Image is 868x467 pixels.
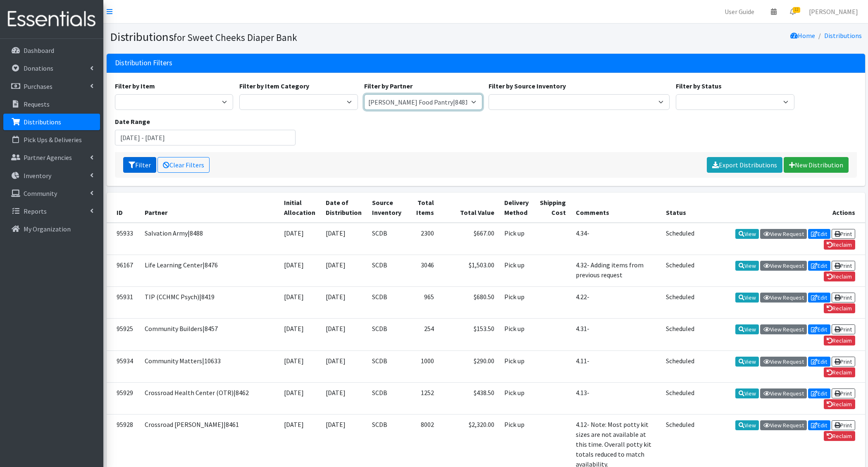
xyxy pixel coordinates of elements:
[760,357,807,367] a: View Request
[24,64,53,72] p: Donations
[279,287,321,319] td: [DATE]
[407,319,439,350] td: 254
[793,7,800,13] span: 12
[824,303,855,313] a: Reclaim
[439,350,500,382] td: $290.00
[802,3,865,20] a: [PERSON_NAME]
[808,357,830,367] a: Edit
[661,287,699,319] td: Scheduled
[157,157,210,173] a: Clear Filters
[367,223,407,255] td: SCDB
[140,350,279,382] td: Community Matters|10633
[115,117,150,126] label: Date Range
[700,193,865,223] th: Actions
[718,3,761,20] a: User Guide
[115,130,296,145] input: January 1, 2011 - December 31, 2011
[115,59,172,67] h3: Distribution Filters
[735,261,759,271] a: View
[107,382,140,414] td: 95929
[832,420,855,430] a: Print
[661,319,699,350] td: Scheduled
[439,319,500,350] td: $153.50
[367,350,407,382] td: SCDB
[3,114,100,130] a: Distributions
[407,223,439,255] td: 2300
[571,255,661,286] td: 4.32- Adding items from previous request
[735,324,759,334] a: View
[676,81,722,91] label: Filter by Status
[24,100,50,108] p: Requests
[3,78,100,95] a: Purchases
[571,193,661,223] th: Comments
[571,319,661,350] td: 4.31-
[24,136,82,144] p: Pick Ups & Deliveries
[439,382,500,414] td: $438.50
[367,287,407,319] td: SCDB
[735,388,759,398] a: View
[115,81,155,91] label: Filter by Item
[367,382,407,414] td: SCDB
[364,81,413,91] label: Filter by Partner
[279,223,321,255] td: [DATE]
[24,225,71,233] p: My Organization
[3,5,100,33] img: HumanEssentials
[321,350,367,382] td: [DATE]
[824,431,855,441] a: Reclaim
[407,350,439,382] td: 1000
[832,293,855,303] a: Print
[790,31,815,40] a: Home
[407,255,439,286] td: 3046
[499,319,534,350] td: Pick up
[534,193,571,223] th: Shipping Cost
[832,357,855,367] a: Print
[824,31,862,40] a: Distributions
[735,293,759,303] a: View
[174,31,297,43] small: for Sweet Cheeks Diaper Bank
[735,420,759,430] a: View
[24,189,57,198] p: Community
[760,261,807,271] a: View Request
[760,229,807,239] a: View Request
[24,153,72,162] p: Partner Agencies
[3,96,100,112] a: Requests
[140,223,279,255] td: Salvation Army|8488
[24,46,54,55] p: Dashboard
[499,223,534,255] td: Pick up
[140,193,279,223] th: Partner
[439,193,500,223] th: Total Value
[367,193,407,223] th: Source Inventory
[279,350,321,382] td: [DATE]
[489,81,566,91] label: Filter by Source Inventory
[824,336,855,345] a: Reclaim
[24,82,52,91] p: Purchases
[107,350,140,382] td: 95934
[279,193,321,223] th: Initial Allocation
[367,319,407,350] td: SCDB
[661,193,699,223] th: Status
[3,131,100,148] a: Pick Ups & Deliveries
[321,255,367,286] td: [DATE]
[661,350,699,382] td: Scheduled
[110,30,483,44] h1: Distributions
[107,287,140,319] td: 95931
[571,382,661,414] td: 4.13-
[407,287,439,319] td: 965
[824,240,855,250] a: Reclaim
[321,319,367,350] td: [DATE]
[661,255,699,286] td: Scheduled
[832,324,855,334] a: Print
[661,382,699,414] td: Scheduled
[24,118,61,126] p: Distributions
[808,261,830,271] a: Edit
[107,193,140,223] th: ID
[824,367,855,377] a: Reclaim
[107,255,140,286] td: 96167
[3,149,100,166] a: Partner Agencies
[661,223,699,255] td: Scheduled
[760,324,807,334] a: View Request
[735,229,759,239] a: View
[571,350,661,382] td: 4.11-
[760,420,807,430] a: View Request
[571,287,661,319] td: 4.22-
[321,223,367,255] td: [DATE]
